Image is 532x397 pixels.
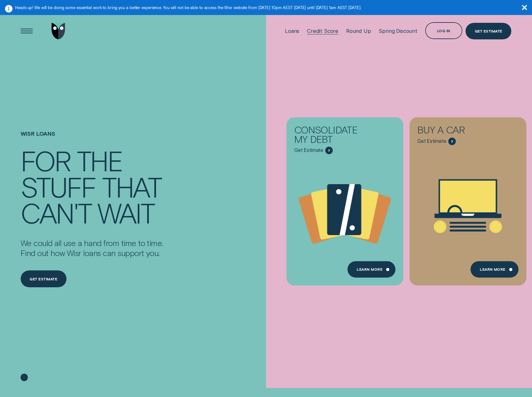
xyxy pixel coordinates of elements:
[307,13,338,50] a: Credit Score
[347,261,395,278] a: Learn more
[285,28,299,34] div: Loans
[286,118,403,281] a: Consolidate my debt - Learn more
[294,148,323,154] span: Get Estimate
[285,13,299,50] a: Loans
[417,125,492,138] div: Buy a car
[102,173,161,199] div: that
[21,199,91,225] div: can't
[21,130,163,148] h1: Wisr loans
[18,23,35,40] button: Open Menu
[425,22,462,39] button: Log in
[52,23,66,40] img: Wisr
[294,125,369,147] div: Consolidate my debt
[417,138,446,144] span: Get Estimate
[470,261,518,278] a: Learn More
[97,199,154,225] div: wait
[21,238,163,258] p: We could all use a hand from time to time. Find out how Wisr loans can support you.
[21,270,67,287] a: Get estimate
[465,23,511,40] a: Get Estimate
[379,28,417,34] div: Spring Discount
[21,147,163,225] h4: For the stuff that can't wait
[77,147,122,173] div: the
[346,13,371,50] a: Round Up
[346,28,371,34] div: Round Up
[307,28,338,34] div: Credit Score
[379,13,417,50] a: Spring Discount
[21,147,70,173] div: For
[50,13,67,50] a: Go to home page
[410,118,526,281] a: Buy a car - Learn more
[21,173,96,199] div: stuff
